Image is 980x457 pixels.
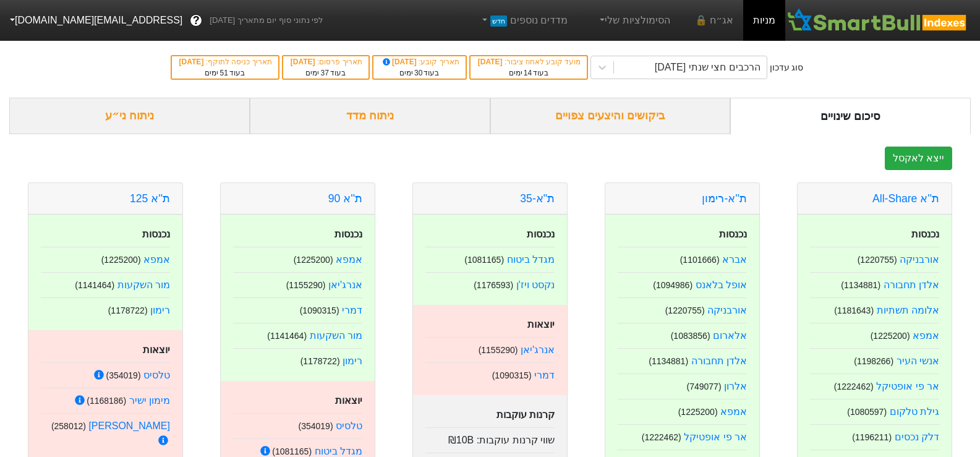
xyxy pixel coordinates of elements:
a: מגדל ביטוח [315,446,362,456]
a: טלסיס [336,421,362,431]
small: ( 1198266 ) [854,356,893,366]
small: ( 1196211 ) [852,432,892,442]
strong: יוצאות [527,319,555,330]
a: ת''א All-Share [872,192,939,205]
small: ( 1222462 ) [642,432,681,442]
small: ( 1181643 ) [834,305,874,315]
a: אנשי העיר [897,356,939,366]
small: ( 1090315 ) [492,370,532,380]
button: ייצא לאקסל [885,147,952,170]
strong: יוצאות [143,344,170,355]
strong: נכנסות [527,229,555,239]
div: בעוד ימים [380,67,459,79]
div: ניתוח ני״ע [9,98,250,134]
a: דמרי [342,305,362,315]
a: אלדן תחבורה [884,280,939,290]
div: ביקושים והיצעים צפויים [490,98,731,134]
strong: נכנסות [719,229,747,239]
span: 30 [414,69,422,77]
a: אלומה תשתיות [877,305,939,315]
small: ( 1225200 ) [678,407,718,417]
span: 14 [524,69,532,77]
a: אר פי אופטיקל [876,381,939,391]
a: רימון [343,356,362,366]
small: ( 1080597 ) [847,407,887,417]
a: מדדים נוספיםחדש [474,8,573,33]
a: מור השקעות [310,330,362,341]
strong: נכנסות [911,229,939,239]
small: ( 1141464 ) [75,280,114,290]
small: ( 1176593 ) [474,280,513,290]
span: חדש [490,15,507,27]
span: לפי נתוני סוף יום מתאריך [DATE] [210,14,323,27]
span: [DATE] [381,58,419,66]
a: ת''א-רימון [702,192,747,205]
span: ₪10B [448,435,474,445]
small: ( 354019 ) [106,370,140,380]
div: מועד קובע לאחוז ציבור : [477,56,581,67]
a: אנרג'יאן [521,344,555,355]
a: גילת טלקום [890,406,939,417]
small: ( 1168186 ) [87,396,126,406]
a: דלק נכסים [895,432,939,442]
a: מור השקעות [117,280,170,290]
small: ( 1081165 ) [464,255,504,265]
strong: נכנסות [334,229,362,239]
div: בעוד ימים [289,67,362,79]
div: תאריך קובע : [380,56,459,67]
span: 37 [320,69,328,77]
div: בעוד ימים [178,67,272,79]
a: אורבניקה [707,305,747,315]
small: ( 1134881 ) [841,280,880,290]
a: אלארום [713,330,747,341]
div: תאריך כניסה לתוקף : [178,56,272,67]
a: אמפא [913,330,939,341]
div: סוג עדכון [770,61,804,74]
a: מגדל ביטוח [507,254,555,265]
div: בעוד ימים [477,67,581,79]
small: ( 1178722 ) [108,305,148,315]
div: תאריך פרסום : [289,56,362,67]
a: הסימולציות שלי [592,8,675,33]
a: אמפא [720,406,747,417]
span: ? [193,12,200,29]
small: ( 1225200 ) [871,331,910,341]
div: ניתוח מדד [250,98,490,134]
a: דמרי [534,370,555,380]
small: ( 1134881 ) [649,356,688,366]
a: ת''א 125 [130,192,170,205]
a: [PERSON_NAME] [88,421,170,431]
small: ( 1222462 ) [834,382,874,391]
small: ( 1155290 ) [286,280,326,290]
a: אנרג'יאן [328,280,362,290]
small: ( 1225200 ) [101,255,141,265]
small: ( 1101666 ) [680,255,720,265]
span: [DATE] [179,58,206,66]
span: [DATE] [291,58,317,66]
a: ת"א-35 [520,192,555,205]
small: ( 1155290 ) [479,345,518,355]
a: ת''א 90 [328,192,362,205]
a: אברא [722,254,747,265]
a: אופל בלאנס [696,280,747,290]
small: ( 1225200 ) [294,255,333,265]
span: 51 [219,69,228,77]
div: שווי קרנות עוקבות : [425,427,555,448]
small: ( 749077 ) [686,382,721,391]
small: ( 1141464 ) [267,331,307,341]
a: רימון [150,305,170,315]
strong: קרנות עוקבות [496,409,555,420]
a: נקסט ויז'ן [516,280,555,290]
small: ( 1220755 ) [665,305,705,315]
small: ( 1094986 ) [653,280,692,290]
div: הרכבים חצי שנתי [DATE] [655,60,761,75]
small: ( 1081165 ) [272,446,312,456]
div: סיכום שינויים [730,98,971,134]
strong: נכנסות [142,229,170,239]
small: ( 354019 ) [298,421,333,431]
a: מימון ישיר [129,395,170,406]
small: ( 1083856 ) [671,331,710,341]
a: אמפא [336,254,362,265]
span: [DATE] [478,58,505,66]
a: אמפא [143,254,170,265]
